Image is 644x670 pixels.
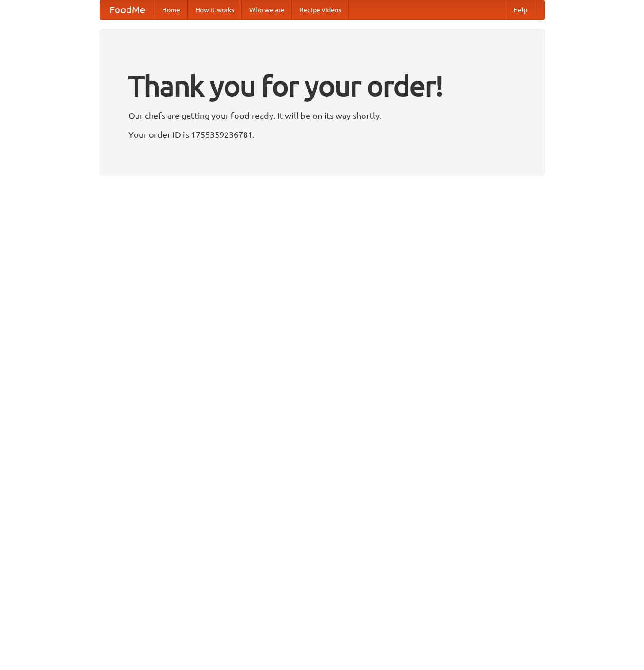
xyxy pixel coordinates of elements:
p: Our chefs are getting your food ready. It will be on its way shortly. [128,108,516,123]
p: Your order ID is 1755359236781. [128,127,516,142]
a: Who we are [242,0,292,19]
a: Home [154,0,188,19]
a: How it works [188,0,242,19]
a: Recipe videos [292,0,349,19]
h1: Thank you for your order! [128,63,516,108]
a: FoodMe [100,0,154,19]
a: Help [506,0,535,19]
